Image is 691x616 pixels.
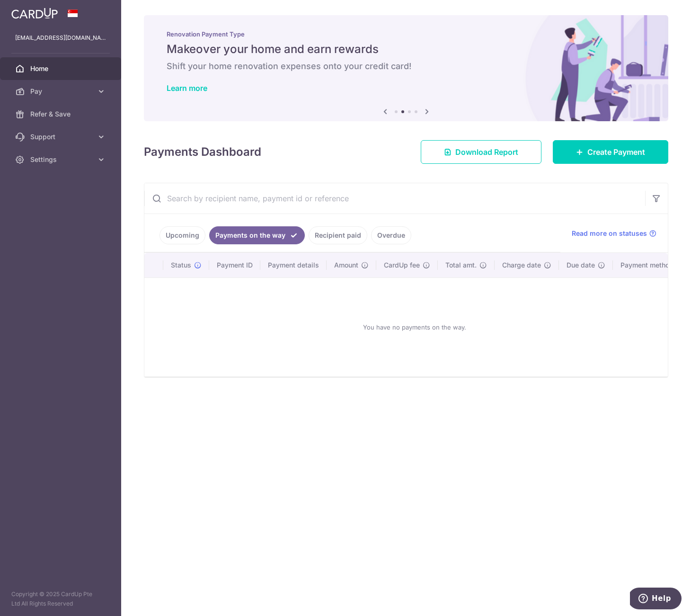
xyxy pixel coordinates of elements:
h4: Payments Dashboard [144,143,261,161]
img: Renovation banner [144,15,668,121]
span: Total amt. [445,260,477,270]
iframe: Opens a widget where you can find more information [630,588,682,611]
div: You have no payments on the way. [156,286,673,369]
span: Status [171,260,191,270]
span: Settings [30,155,93,164]
span: Due date [567,260,595,270]
h6: Shift your home renovation expenses onto your credit card! [167,61,646,72]
input: Search by recipient name, payment id or reference [144,183,645,214]
span: Pay [30,87,93,96]
th: Payment method [613,253,685,277]
p: [EMAIL_ADDRESS][DOMAIN_NAME] [15,33,106,43]
span: Refer & Save [30,109,93,119]
span: Charge date [502,260,541,270]
a: Read more on statuses [572,229,656,238]
img: CardUp [11,8,58,19]
span: Read more on statuses [572,229,647,238]
a: Payments on the way [209,226,305,244]
span: Download Report [455,146,518,158]
a: Upcoming [159,226,205,244]
p: Renovation Payment Type [167,30,646,38]
a: Learn more [167,83,207,93]
a: Download Report [421,140,541,164]
a: Recipient paid [309,226,367,244]
span: Home [30,64,93,73]
th: Payment details [260,253,327,277]
a: Create Payment [553,140,668,164]
span: CardUp fee [384,260,420,270]
a: Overdue [371,226,411,244]
h5: Makeover your home and earn rewards [167,42,646,57]
span: Support [30,132,93,142]
th: Payment ID [209,253,260,277]
span: Create Payment [587,146,645,158]
span: Amount [334,260,358,270]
